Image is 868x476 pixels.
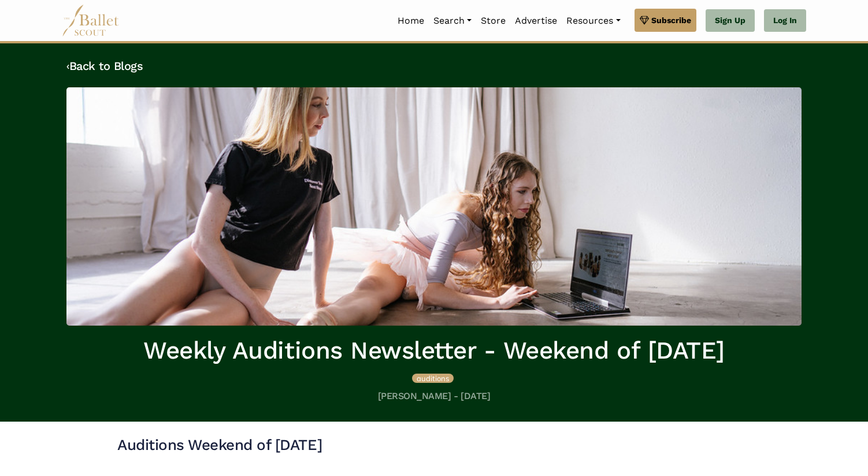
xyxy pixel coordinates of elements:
[66,390,802,403] h5: [PERSON_NAME] - [DATE]
[706,9,755,32] a: Sign Up
[417,374,449,383] span: auditions
[66,335,802,367] h1: Weekly Auditions Newsletter - Weekend of [DATE]
[429,9,476,33] a: Search
[66,59,143,73] a: ‹Back to Blogs
[635,9,696,32] a: Subscribe
[651,14,691,27] span: Subscribe
[393,9,429,33] a: Home
[764,9,806,32] a: Log In
[640,14,649,27] img: gem.svg
[117,436,751,455] h3: Auditions Weekend of [DATE]
[66,58,69,73] code: ‹
[476,9,510,33] a: Store
[562,9,625,33] a: Resources
[66,87,802,326] img: header_image.img
[412,372,454,383] a: auditions
[510,9,562,33] a: Advertise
